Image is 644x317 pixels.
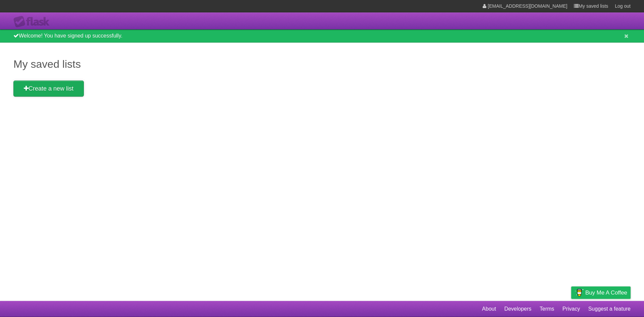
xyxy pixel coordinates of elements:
[588,303,631,315] a: Suggest a feature
[562,303,580,315] a: Privacy
[482,303,496,315] a: About
[13,56,631,72] h1: My saved lists
[571,286,631,299] a: Buy me a coffee
[504,303,531,315] a: Developers
[585,287,627,299] span: Buy me a coffee
[540,303,554,315] a: Terms
[13,81,84,97] a: Create a new list
[575,287,584,298] img: Buy me a coffee
[13,16,54,28] div: Flask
